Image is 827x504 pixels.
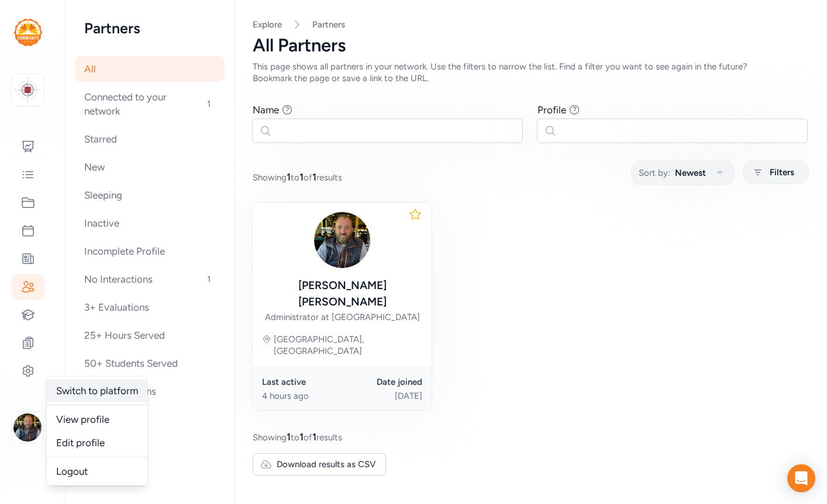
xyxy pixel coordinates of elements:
[262,277,422,310] div: [PERSON_NAME] [PERSON_NAME]
[287,431,291,443] span: 1
[75,350,225,376] div: 50+ Students Served
[299,431,304,443] span: 1
[262,390,342,402] div: 4 hours ago
[287,171,291,183] span: 1
[631,161,735,185] button: Sort by:Newest
[84,19,215,37] h2: Partners
[253,19,808,30] nav: Breadcrumb
[312,171,316,183] span: 1
[277,458,376,470] span: Download results as CSV
[75,266,225,292] div: No Interactions
[770,165,794,179] span: Filters
[75,238,225,264] div: Incomplete Profile
[675,166,706,180] span: Newest
[253,19,282,30] a: Explore
[75,210,225,236] div: Inactive
[47,408,147,431] a: View profile
[262,376,342,388] div: Last active
[75,378,225,404] div: $50+ Donations
[202,97,215,111] span: 1
[537,103,566,117] div: Profile
[787,464,815,492] div: Open Intercom Messenger
[47,460,147,483] a: Logout
[253,430,342,444] span: Showing to of results
[47,379,147,402] a: Switch to platform
[47,431,147,454] a: Edit profile
[75,182,225,208] div: Sleeping
[75,126,225,152] div: Starred
[253,35,808,56] div: All Partners
[253,103,279,117] div: Name
[253,453,386,475] button: Download results as CSV
[75,84,225,124] div: Connected to your network
[312,19,345,30] a: Partners
[253,61,777,84] div: This page shows all partners in your network. Use the filters to narrow the list. Find a filter y...
[253,170,342,184] span: Showing to of results
[75,154,225,180] div: New
[342,390,422,402] div: [DATE]
[265,311,420,323] div: Administrator at [GEOGRAPHIC_DATA]
[14,19,42,46] img: logo
[75,294,225,320] div: 3+ Evaluations
[342,376,422,388] div: Date joined
[639,166,670,180] span: Sort by:
[314,212,370,268] img: 6zk4izn8ROGC0BpKjWRl
[15,77,40,103] img: logo
[299,171,304,183] span: 1
[75,322,225,348] div: 25+ Hours Served
[202,272,215,286] span: 1
[75,56,225,82] div: All
[274,333,422,357] div: [GEOGRAPHIC_DATA], [GEOGRAPHIC_DATA]
[312,431,316,443] span: 1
